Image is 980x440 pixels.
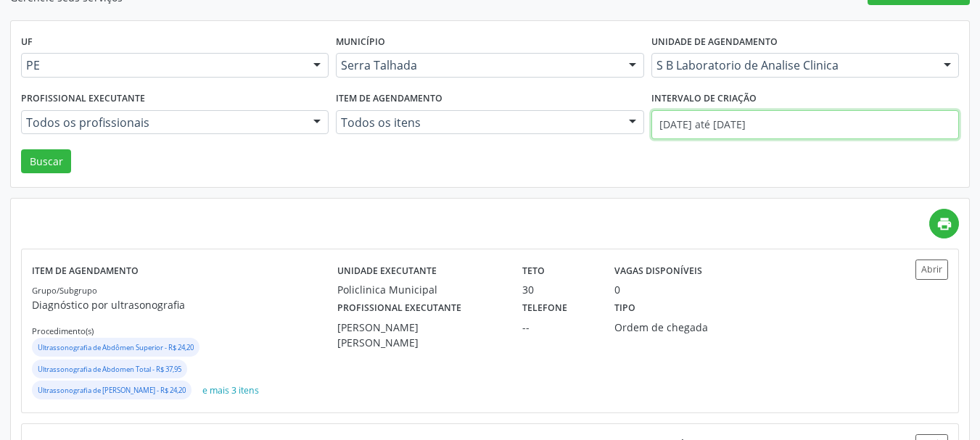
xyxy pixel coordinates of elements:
[26,58,299,72] span: PE
[26,115,299,130] span: Todos os profissionais
[38,386,186,395] small: Ultrassonografia de [PERSON_NAME] - R$ 24,20
[21,88,145,110] label: Profissional executante
[336,31,385,54] label: Município
[337,260,437,282] label: Unidade executante
[651,110,959,139] input: Selecione um intervalo
[32,297,337,312] p: Diagnóstico por ultrasonografia
[197,381,265,400] button: e mais 3 itens
[341,58,614,72] span: Serra Talhada
[915,260,948,279] button: Abrir
[32,325,94,336] small: Procedimento(s)
[337,297,461,320] label: Profissional executante
[614,320,733,335] div: Ordem de chegada
[522,260,545,282] label: Teto
[32,285,97,296] small: Grupo/Subgrupo
[614,297,635,320] label: Tipo
[522,297,567,320] label: Telefone
[522,320,594,335] div: --
[21,149,71,174] button: Buscar
[341,115,614,130] span: Todos os itens
[32,260,139,282] label: Item de agendamento
[38,343,194,352] small: Ultrassonografia de Abdômen Superior - R$ 24,20
[337,320,502,350] div: [PERSON_NAME] [PERSON_NAME]
[337,282,502,297] div: Policlinica Municipal
[936,216,952,232] i: print
[651,88,757,110] label: Intervalo de criação
[522,282,594,297] div: 30
[929,209,959,238] a: print
[336,88,442,110] label: Item de agendamento
[614,282,620,297] div: 0
[38,365,181,374] small: Ultrassonografia de Abdomen Total - R$ 37,95
[656,58,929,72] span: S B Laboratorio de Analise Clinica
[21,31,33,54] label: UF
[614,260,702,282] label: Vagas disponíveis
[651,31,778,54] label: Unidade de agendamento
